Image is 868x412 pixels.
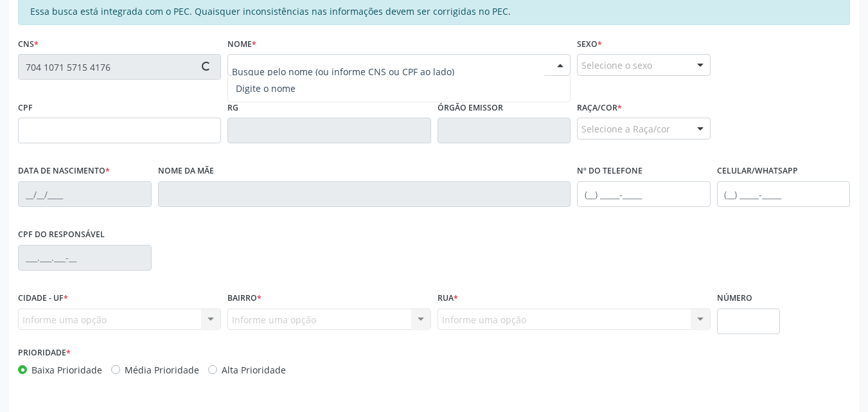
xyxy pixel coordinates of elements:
input: Busque pelo nome (ou informe CNS ou CPF ao lado) [232,58,544,84]
label: Média Prioridade [125,363,199,377]
label: CPF [18,98,33,118]
label: Bairro [227,289,261,309]
label: CPF do responsável [18,225,105,245]
label: Baixa Prioridade [31,363,102,377]
input: __/__/____ [18,181,152,207]
label: Nome [227,34,256,54]
label: Celular/WhatsApp [717,161,798,181]
label: Data de nascimento [18,161,110,181]
input: (__) _____-_____ [717,181,851,207]
span: Selecione a Raça/cor [581,122,670,136]
label: Raça/cor [577,98,622,118]
label: Número [717,289,752,309]
input: (__) _____-_____ [577,181,711,207]
label: RG [227,98,238,118]
label: Rua [438,289,458,309]
label: CNS [18,34,39,54]
span: Digite o nome [236,82,296,94]
label: Sexo [577,34,602,54]
label: Prioridade [18,343,71,363]
label: Nome da mãe [158,161,214,181]
label: Órgão emissor [438,98,503,118]
label: Alta Prioridade [222,363,286,377]
span: Selecione o sexo [581,58,652,72]
label: Cidade - UF [18,289,68,309]
input: ___.___.___-__ [18,245,152,271]
label: Nº do Telefone [577,161,642,181]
